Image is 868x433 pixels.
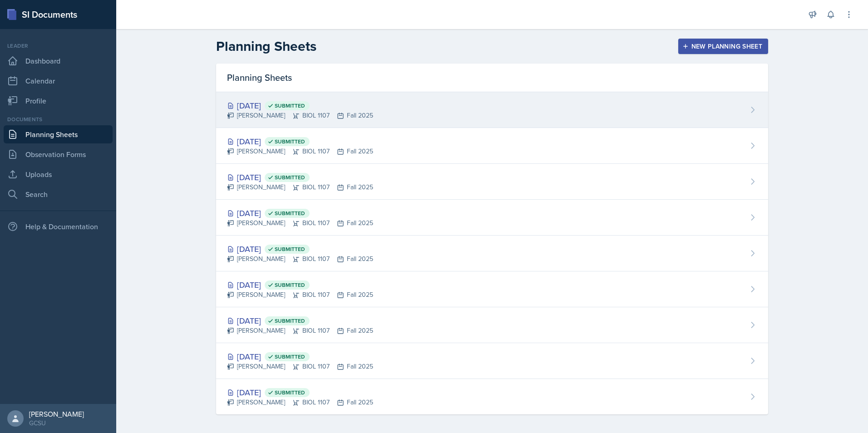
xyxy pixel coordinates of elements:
[216,92,768,128] a: [DATE] Submitted [PERSON_NAME]BIOL 1107Fall 2025
[275,210,305,217] span: Submitted
[275,138,305,145] span: Submitted
[4,52,113,70] a: Dashboard
[216,128,768,164] a: [DATE] Submitted [PERSON_NAME]BIOL 1107Fall 2025
[227,362,373,371] div: [PERSON_NAME] BIOL 1107 Fall 2025
[227,243,373,255] div: [DATE]
[678,39,768,54] button: New Planning Sheet
[227,290,373,300] div: [PERSON_NAME] BIOL 1107 Fall 2025
[227,350,373,363] div: [DATE]
[227,326,373,335] div: [PERSON_NAME] BIOL 1107 Fall 2025
[227,218,373,228] div: [PERSON_NAME] BIOL 1107 Fall 2025
[227,207,373,219] div: [DATE]
[275,281,305,289] span: Submitted
[216,343,768,379] a: [DATE] Submitted [PERSON_NAME]BIOL 1107Fall 2025
[4,145,113,163] a: Observation Forms
[29,409,84,418] div: [PERSON_NAME]
[4,92,113,110] a: Profile
[275,353,305,360] span: Submitted
[227,254,373,264] div: [PERSON_NAME] BIOL 1107 Fall 2025
[227,99,373,112] div: [DATE]
[216,38,316,54] h2: Planning Sheets
[684,43,762,50] div: New Planning Sheet
[275,102,305,109] span: Submitted
[227,315,373,327] div: [DATE]
[275,174,305,181] span: Submitted
[4,125,113,143] a: Planning Sheets
[227,182,373,192] div: [PERSON_NAME] BIOL 1107 Fall 2025
[216,271,768,307] a: [DATE] Submitted [PERSON_NAME]BIOL 1107Fall 2025
[4,72,113,90] a: Calendar
[227,279,373,291] div: [DATE]
[227,171,373,183] div: [DATE]
[227,398,373,407] div: [PERSON_NAME] BIOL 1107 Fall 2025
[275,317,305,325] span: Submitted
[216,236,768,271] a: [DATE] Submitted [PERSON_NAME]BIOL 1107Fall 2025
[216,164,768,200] a: [DATE] Submitted [PERSON_NAME]BIOL 1107Fall 2025
[275,389,305,396] span: Submitted
[227,147,373,156] div: [PERSON_NAME] BIOL 1107 Fall 2025
[4,115,113,123] div: Documents
[216,379,768,414] a: [DATE] Submitted [PERSON_NAME]BIOL 1107Fall 2025
[4,185,113,203] a: Search
[227,111,373,120] div: [PERSON_NAME] BIOL 1107 Fall 2025
[216,200,768,236] a: [DATE] Submitted [PERSON_NAME]BIOL 1107Fall 2025
[4,217,113,236] div: Help & Documentation
[4,42,113,50] div: Leader
[227,386,373,399] div: [DATE]
[275,246,305,253] span: Submitted
[4,165,113,183] a: Uploads
[227,135,373,148] div: [DATE]
[216,307,768,343] a: [DATE] Submitted [PERSON_NAME]BIOL 1107Fall 2025
[29,418,84,428] div: GCSU
[216,64,768,92] div: Planning Sheets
